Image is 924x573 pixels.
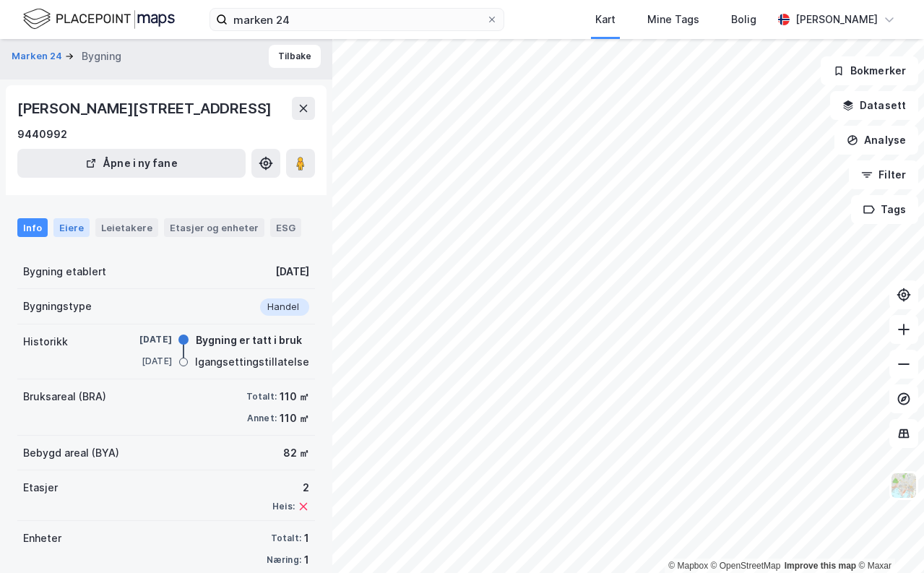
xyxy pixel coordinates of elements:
[304,530,309,547] div: 1
[114,355,172,368] div: [DATE]
[228,9,486,30] input: Søk på adresse, matrikkel, gårdeiere, leietakere eller personer
[852,504,924,573] iframe: Chat Widget
[834,126,918,155] button: Analyse
[170,221,259,234] div: Etasjer og enheter
[851,195,918,224] button: Tags
[280,388,309,405] div: 110 ㎡
[23,7,175,32] img: logo.f888ab2527a4732fd821a326f86c7f29.svg
[196,332,302,349] div: Bygning er tatt i bruk
[23,388,106,405] div: Bruksareal (BRA)
[95,218,158,237] div: Leietakere
[23,530,61,547] div: Enheter
[12,49,65,64] button: Marken 24
[272,479,309,496] div: 2
[890,472,917,499] img: Z
[821,56,918,85] button: Bokmerker
[711,561,781,571] a: OpenStreetMap
[731,11,756,28] div: Bolig
[17,149,246,178] button: Åpne i ny fane
[647,11,699,28] div: Mine Tags
[195,353,309,371] div: Igangsettingstillatelse
[849,160,918,189] button: Filter
[785,561,856,571] a: Improve this map
[23,444,119,462] div: Bebygd areal (BYA)
[830,91,918,120] button: Datasett
[267,554,301,566] div: Næring:
[247,413,277,424] div: Annet:
[272,501,295,512] div: Heis:
[270,218,301,237] div: ESG
[852,504,924,573] div: Kontrollprogram for chat
[668,561,708,571] a: Mapbox
[53,218,90,237] div: Eiere
[269,45,321,68] button: Tilbake
[23,333,68,350] div: Historikk
[304,551,309,569] div: 1
[17,218,48,237] div: Info
[17,126,67,143] div: 9440992
[23,298,92,315] div: Bygningstype
[17,97,275,120] div: [PERSON_NAME][STREET_ADDRESS]
[275,263,309,280] div: [DATE]
[280,410,309,427] div: 110 ㎡
[271,533,301,544] div: Totalt:
[23,263,106,280] div: Bygning etablert
[595,11,616,28] div: Kart
[246,391,277,402] div: Totalt:
[114,333,172,346] div: [DATE]
[82,48,121,65] div: Bygning
[283,444,309,462] div: 82 ㎡
[23,479,58,496] div: Etasjer
[795,11,878,28] div: [PERSON_NAME]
